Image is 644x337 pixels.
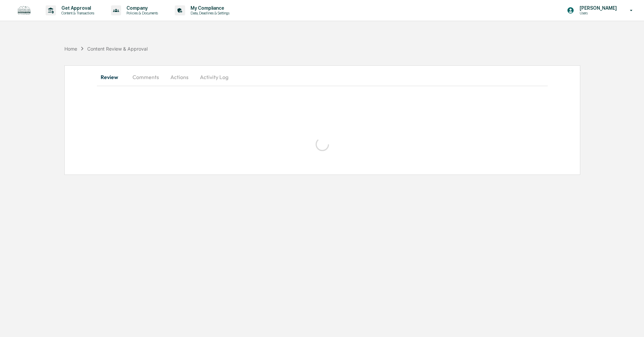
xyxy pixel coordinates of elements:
div: secondary tabs example [97,69,548,85]
p: Content & Transactions [56,11,98,15]
img: logo [16,4,32,17]
p: Get Approval [56,5,98,11]
div: Content Review & Approval [87,46,148,52]
p: Company [121,5,161,11]
button: Actions [164,69,195,85]
p: Data, Deadlines & Settings [185,11,233,15]
button: Comments [127,69,164,85]
p: [PERSON_NAME] [574,5,620,11]
p: Policies & Documents [121,11,161,15]
p: Users [574,11,620,15]
div: Home [64,46,77,52]
button: Activity Log [195,69,234,85]
button: Review [97,69,127,85]
p: My Compliance [185,5,233,11]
